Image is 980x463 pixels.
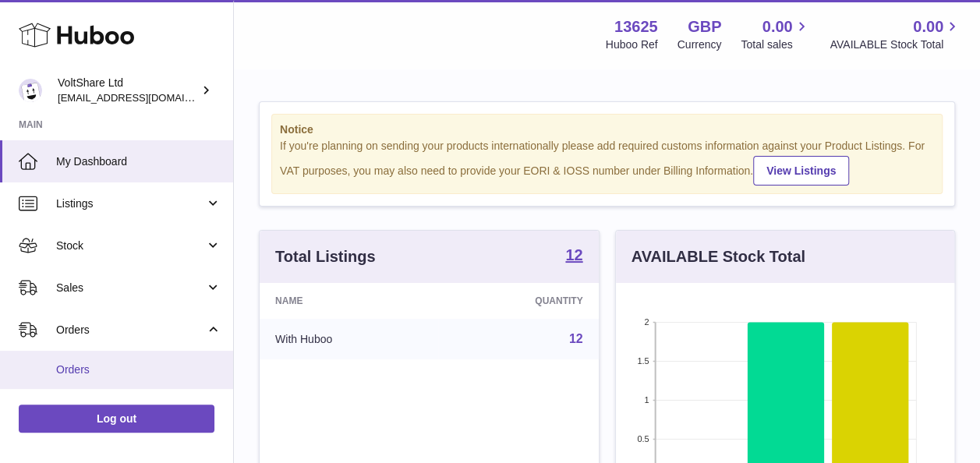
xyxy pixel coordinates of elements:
[913,16,943,37] span: 0.00
[58,76,198,105] div: VoltShare Ltd
[565,247,582,266] a: 12
[830,16,961,52] a: 0.00 AVAILABLE Stock Total
[632,246,805,267] h3: AVAILABLE Stock Total
[56,362,221,377] span: Orders
[19,79,42,102] img: info@voltshare.co.uk
[753,156,849,186] a: View Listings
[56,281,205,295] span: Sales
[606,37,658,52] div: Huboo Ref
[678,37,722,52] div: Currency
[260,319,438,359] td: With Huboo
[688,16,721,37] strong: GBP
[830,37,961,52] span: AVAILABLE Stock Total
[741,37,810,52] span: Total sales
[644,317,649,327] text: 2
[56,196,205,211] span: Listings
[280,122,934,137] strong: Notice
[19,405,214,433] a: Log out
[614,16,658,37] strong: 13625
[58,91,229,104] span: [EMAIL_ADDRESS][DOMAIN_NAME]
[565,247,582,263] strong: 12
[637,434,649,444] text: 0.5
[438,283,598,319] th: Quantity
[56,239,205,253] span: Stock
[280,139,934,186] div: If you're planning on sending your products internationally please add required customs informati...
[275,246,376,267] h3: Total Listings
[741,16,810,52] a: 0.00 Total sales
[762,16,793,37] span: 0.00
[644,395,649,405] text: 1
[637,356,649,366] text: 1.5
[56,154,221,169] span: My Dashboard
[260,283,438,319] th: Name
[56,401,221,415] span: Add Manual Order
[569,332,583,345] a: 12
[56,323,205,338] span: Orders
